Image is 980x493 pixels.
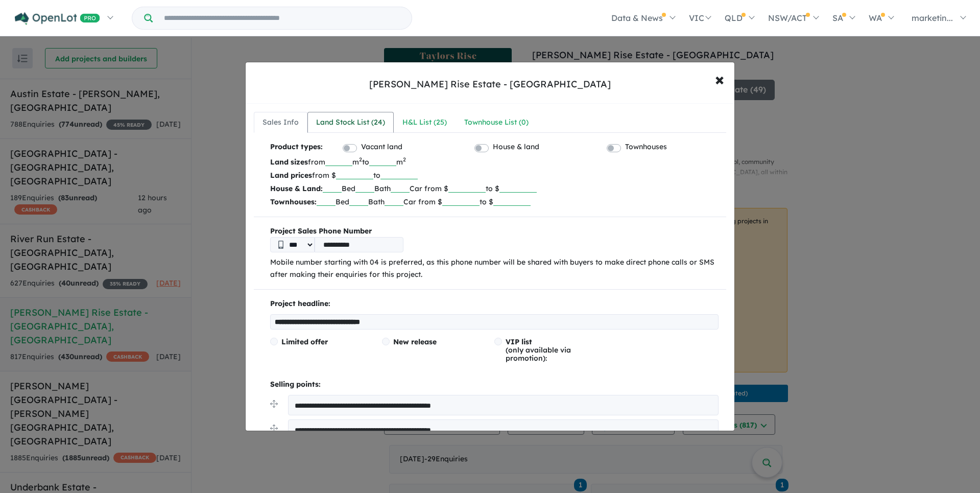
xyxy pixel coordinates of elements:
label: Vacant land [361,141,402,153]
img: drag.svg [270,400,278,408]
p: from m to m [270,155,719,169]
b: House & Land: [270,184,323,193]
div: H&L List ( 25 ) [402,116,447,129]
p: Project headline: [270,298,719,310]
div: Land Stock List ( 24 ) [316,116,385,129]
input: Try estate name, suburb, builder or developer [155,7,410,29]
b: Project Sales Phone Number [270,225,719,238]
div: [PERSON_NAME] Rise Estate - [GEOGRAPHIC_DATA] [369,78,611,91]
p: from $ to [270,169,719,182]
p: Bed Bath Car from $ to $ [270,195,719,208]
sup: 2 [359,156,362,163]
span: (only available via promotion): [506,337,571,363]
b: Product types: [270,141,323,155]
b: Townhouses: [270,197,317,206]
img: drag.svg [270,425,278,432]
img: Openlot PRO Logo White [15,12,100,25]
p: Selling points: [270,379,719,391]
span: × [715,68,724,90]
div: Townhouse List ( 0 ) [464,116,529,129]
b: Land sizes [270,157,308,167]
p: Bed Bath Car from $ to $ [270,182,719,195]
sup: 2 [403,156,406,163]
span: marketin... [912,13,953,23]
label: Townhouses [625,141,667,153]
p: Mobile number starting with 04 is preferred, as this phone number will be shared with buyers to m... [270,256,719,281]
b: Land prices [270,171,312,180]
span: New release [393,337,437,346]
img: Phone icon [278,241,283,249]
div: Sales Info [262,116,299,129]
span: Limited offer [281,337,328,346]
span: VIP list [506,337,532,346]
label: House & land [493,141,539,153]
